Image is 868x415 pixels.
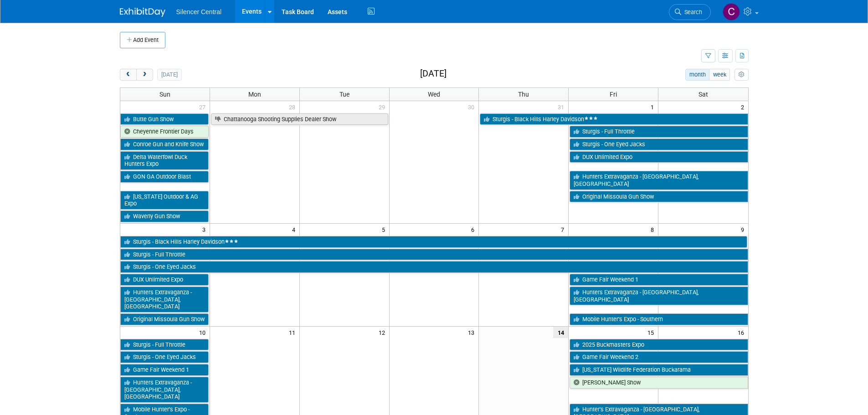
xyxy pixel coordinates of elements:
a: Game Fair Weekend 1 [570,274,748,286]
span: Thu [518,91,529,98]
a: Hunters Extravaganza - [GEOGRAPHIC_DATA], [GEOGRAPHIC_DATA] [570,171,748,190]
span: 3 [201,224,210,235]
button: [DATE] [157,69,181,81]
a: [US_STATE] Outdoor & AG Expo [120,191,209,210]
a: Mobile Hunter’s Expo - Southern [570,313,748,325]
span: 28 [288,101,299,113]
span: 16 [737,327,748,338]
a: Sturgis - Black Hills Harley Davidson [120,236,747,248]
span: Silencer Central [176,8,222,15]
span: 7 [560,224,568,235]
button: prev [120,69,137,81]
a: DUX Unlimited Expo [120,274,209,286]
button: next [136,69,153,81]
span: Sun [159,91,170,98]
a: Game Fair Weekend 1 [120,364,209,376]
a: Sturgis - Full Throttle [120,249,748,261]
span: 1 [650,101,658,113]
span: 4 [291,224,299,235]
a: Sturgis - One Eyed Jacks [120,261,748,273]
span: Wed [428,91,440,98]
span: 5 [381,224,389,235]
a: [US_STATE] Wildlife Federation Buckarama [570,364,748,376]
span: Fri [610,91,617,98]
button: week [709,69,730,81]
button: Add Event [120,32,165,48]
span: Tue [339,91,349,98]
img: Cade Cox [723,3,740,20]
a: GON GA Outdoor Blast [120,171,209,183]
a: Sturgis - Full Throttle [120,339,209,351]
i: Personalize Calendar [739,72,745,78]
span: 9 [740,224,748,235]
a: Sturgis - One Eyed Jacks [120,351,209,363]
a: Hunters Extravaganza - [GEOGRAPHIC_DATA], [GEOGRAPHIC_DATA] [120,287,209,313]
span: Mon [248,91,261,98]
span: 27 [198,101,210,113]
span: 6 [470,224,478,235]
span: Search [681,9,702,15]
a: Hunters Extravaganza - [GEOGRAPHIC_DATA], [GEOGRAPHIC_DATA] [570,287,748,305]
span: 10 [198,327,210,338]
a: Original Missoula Gun Show [570,191,748,203]
span: 8 [650,224,658,235]
a: Search [669,4,711,20]
span: 15 [647,327,658,338]
a: 2025 Buckmasters Expo [570,339,748,351]
a: Hunters Extravaganza - [GEOGRAPHIC_DATA], [GEOGRAPHIC_DATA] [120,377,209,403]
a: Sturgis - Black Hills Harley Davidson [480,113,748,125]
a: Cheyenne Frontier Days [120,126,209,138]
span: 14 [553,327,568,338]
span: 13 [467,327,478,338]
button: month [685,69,709,81]
a: DUX Unlimited Expo [570,151,748,163]
a: Conroe Gun and Knife Show [120,138,209,150]
a: Waverly Gun Show [120,210,209,222]
span: 31 [557,101,568,113]
span: 30 [467,101,478,113]
h2: [DATE] [420,69,447,79]
a: Chattanooga Shooting Supplies Dealer Show [211,113,388,125]
img: ExhibitDay [120,8,165,17]
a: Game Fair Weekend 2 [570,351,748,363]
span: Sat [699,91,708,98]
a: Original Missoula Gun Show [120,313,209,325]
a: Butte Gun Show [120,113,209,125]
a: Sturgis - One Eyed Jacks [570,138,748,150]
span: 11 [288,327,299,338]
span: 12 [378,327,389,338]
a: [PERSON_NAME] Show [570,377,748,389]
span: 29 [378,101,389,113]
span: 2 [740,101,748,113]
button: myCustomButton [734,69,748,81]
a: Delta Waterfowl Duck Hunters Expo [120,151,209,170]
a: Sturgis - Full Throttle [570,126,748,138]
